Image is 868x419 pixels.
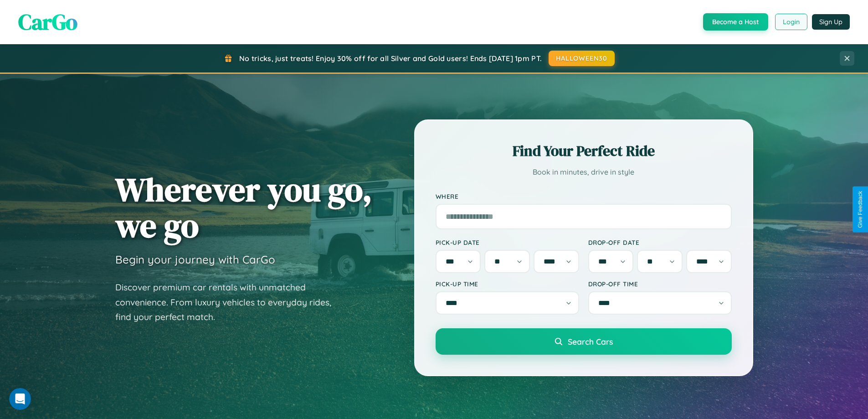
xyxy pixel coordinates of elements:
[812,14,850,30] button: Sign Up
[703,13,768,31] button: Become a Host
[436,328,732,355] button: Search Cars
[588,280,732,288] label: Drop-off Time
[549,51,615,66] button: HALLOWEEN30
[115,171,372,243] h1: Wherever you go, we go
[18,7,77,37] span: CarGo
[775,14,807,30] button: Login
[115,280,343,325] p: Discover premium car rentals with unmatched convenience. From luxury vehicles to everyday rides, ...
[436,192,732,200] label: Where
[857,191,863,228] div: Give Feedback
[115,253,275,266] h3: Begin your journey with CarGo
[9,388,31,410] iframe: Intercom live chat
[436,238,579,246] label: Pick-up Date
[436,166,732,179] p: Book in minutes, drive in style
[436,280,579,288] label: Pick-up Time
[568,336,613,347] span: Search Cars
[588,238,732,246] label: Drop-off Date
[239,54,542,63] span: No tricks, just treats! Enjoy 30% off for all Silver and Gold users! Ends [DATE] 1pm PT.
[436,141,732,161] h2: Find Your Perfect Ride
